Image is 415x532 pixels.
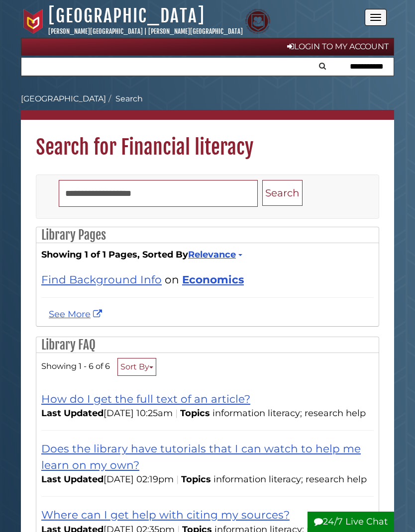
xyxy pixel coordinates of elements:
[245,9,270,34] img: Calvin Theological Seminary
[41,408,104,419] span: Last Updated
[181,474,211,485] span: Topics
[212,407,305,420] li: information literacy;
[308,512,394,532] button: 24/7 Live Chat
[36,337,379,353] h2: Library FAQ
[48,5,205,27] a: [GEOGRAPHIC_DATA]
[41,408,173,419] span: [DATE] 10:25am
[305,407,368,420] li: research help
[117,358,156,376] button: Sort By
[41,392,250,405] a: How do I get the full text of an article?
[316,58,329,73] button: Search
[182,273,244,286] a: Economics
[48,27,143,35] a: [PERSON_NAME][GEOGRAPHIC_DATA]
[365,9,387,26] button: Open the menu
[41,248,374,262] strong: Showing 1 of 1 Pages, Sorted By
[21,9,46,34] img: Calvin University
[41,474,174,485] span: [DATE] 02:19pm
[144,27,147,35] span: |
[41,508,290,521] a: Where can I get help with citing my sources?
[41,273,162,286] a: Find Background Info
[213,473,306,486] li: information literacy;
[173,408,180,419] span: |
[36,227,379,243] h2: Library Pages
[41,361,110,371] span: Showing 1 - 6 of 6
[21,94,106,103] a: [GEOGRAPHIC_DATA]
[21,38,394,56] a: Login to My Account
[213,474,369,485] ul: Topics
[148,27,243,35] a: [PERSON_NAME][GEOGRAPHIC_DATA]
[174,474,181,485] span: |
[319,62,326,70] i: Search
[262,180,303,206] button: Search
[180,408,210,419] span: Topics
[21,93,394,120] nav: breadcrumb
[188,249,241,260] a: Relevance
[212,408,368,419] ul: Topics
[106,93,143,105] li: Search
[306,473,369,486] li: research help
[21,120,394,160] h1: Search for Financial literacy
[49,309,104,320] a: See more Financial literacy results
[41,442,361,471] a: Does the library have tutorials that I can watch to help me learn on my own?
[165,273,179,286] span: on
[41,474,104,485] span: Last Updated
